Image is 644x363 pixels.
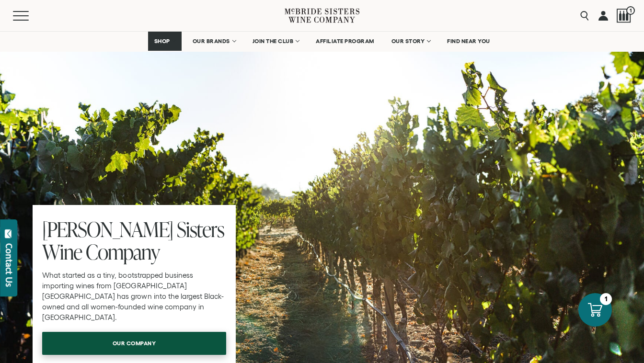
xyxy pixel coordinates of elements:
[447,38,490,45] span: FIND NEAR YOU
[86,238,160,266] span: Company
[626,6,635,15] span: 1
[42,238,82,266] span: Wine
[13,11,47,21] button: Mobile Menu Trigger
[253,38,294,45] span: JOIN THE CLUB
[42,270,226,323] p: What started as a tiny, bootstrapped business importing wines from [GEOGRAPHIC_DATA] [GEOGRAPHIC_...
[246,32,305,51] a: JOIN THE CLUB
[193,38,230,45] span: OUR BRANDS
[42,332,226,355] a: our company
[441,32,496,51] a: FIND NEAR YOU
[177,215,224,243] span: Sisters
[600,293,612,305] div: 1
[96,334,173,352] span: our company
[42,215,173,243] span: [PERSON_NAME]
[316,38,374,45] span: AFFILIATE PROGRAM
[385,32,437,51] a: OUR STORY
[310,32,380,51] a: AFFILIATE PROGRAM
[186,32,241,51] a: OUR BRANDS
[391,38,425,45] span: OUR STORY
[148,32,182,51] a: SHOP
[154,38,171,45] span: SHOP
[4,243,14,287] div: Contact Us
